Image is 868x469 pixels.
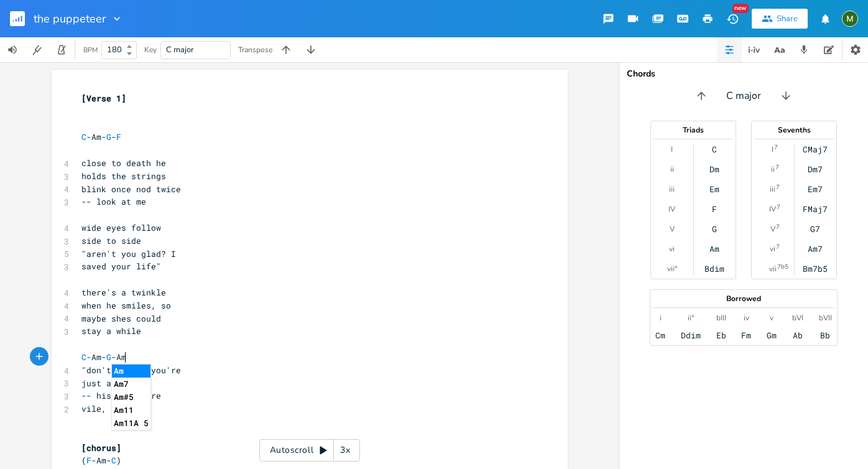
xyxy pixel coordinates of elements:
div: Ab [793,330,803,340]
span: wide eyes follow [81,222,161,233]
button: New [720,7,745,30]
div: Bb [820,330,830,340]
div: ii [771,164,775,174]
div: Borrowed [650,295,837,302]
div: Fm [741,330,751,340]
div: V [770,224,775,234]
div: Chords [627,70,861,78]
span: -- look at me [81,196,146,207]
div: Gm [767,330,777,340]
div: Dm [709,164,719,174]
div: CMaj7 [803,144,828,154]
span: [Verse 1] [81,93,126,104]
span: C [81,131,86,142]
span: -Am- - [81,131,121,142]
div: Dm7 [808,164,823,174]
div: Am7 [808,244,823,254]
div: Autoscroll [259,439,360,462]
sup: 7b5 [777,262,788,272]
sup: 7 [776,242,780,252]
div: Bm7b5 [803,264,828,274]
sup: 7 [776,222,780,232]
div: iv [744,313,749,323]
li: Am11 [112,404,150,417]
span: just a child" [81,378,146,389]
span: "aren't you glad? I [81,248,176,259]
div: 3x [334,439,356,462]
div: Sevenths [752,126,836,134]
span: G [106,351,111,363]
li: Am7 [112,378,150,391]
div: Eb [716,330,726,340]
span: vile, but [81,403,126,414]
span: "don't forget you're [81,365,181,376]
div: bVII [819,313,832,323]
div: FMaj7 [803,204,828,214]
sup: 7 [774,142,778,152]
span: C major [726,89,761,103]
div: Bdim [704,264,724,274]
span: when he smiles, so [81,300,171,311]
div: iii [669,184,675,194]
span: C [111,455,116,466]
span: there's a twinkle [81,287,166,298]
div: ii° [688,313,694,323]
span: F [86,455,91,466]
span: side to side [81,235,141,246]
span: C major [166,44,194,55]
li: Am11A 5 [112,417,150,430]
div: Am [709,244,719,254]
sup: 7 [776,182,780,192]
span: ( -Am- ) [81,455,121,466]
button: Share [752,9,808,29]
div: vi [770,244,775,254]
li: Am [112,365,150,378]
span: stay a while [81,325,141,337]
div: Cm [655,330,665,340]
div: vii° [667,264,677,274]
div: Transpose [238,46,272,53]
div: I [772,144,773,154]
div: vi [669,244,675,254]
img: madelinetaylor21 [842,11,858,27]
li: Am#5 [112,391,150,404]
div: G7 [810,224,820,234]
div: C [712,144,717,154]
span: [chorus] [81,442,121,453]
span: the puppeteer [34,13,106,24]
span: saved your life" [81,261,161,272]
div: iii [770,184,775,194]
span: -- his words are [81,390,161,401]
sup: 7 [777,202,780,212]
div: v [770,313,773,323]
div: Em7 [808,184,823,194]
span: C [81,351,86,363]
span: G [106,131,111,142]
div: Em [709,184,719,194]
div: Triads [651,126,736,134]
div: F [712,204,717,214]
div: IV [769,204,776,214]
div: Ddim [681,330,701,340]
div: G [712,224,717,234]
div: I [671,144,673,154]
div: Share [777,13,798,24]
div: V [670,224,675,234]
span: blink once nod twice [81,183,181,195]
div: BPM [83,47,98,53]
div: ii [670,164,674,174]
span: close to death he [81,157,166,169]
div: bIII [716,313,726,323]
div: vii [769,264,777,274]
span: maybe shes could [81,313,161,324]
div: IV [668,204,675,214]
span: holds the strings [81,170,166,182]
span: -Am- -Am [81,351,126,363]
span: F [116,131,121,142]
div: Key [144,46,157,53]
div: bVI [792,313,803,323]
div: i [660,313,662,323]
sup: 7 [775,162,779,172]
div: New [732,4,749,13]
